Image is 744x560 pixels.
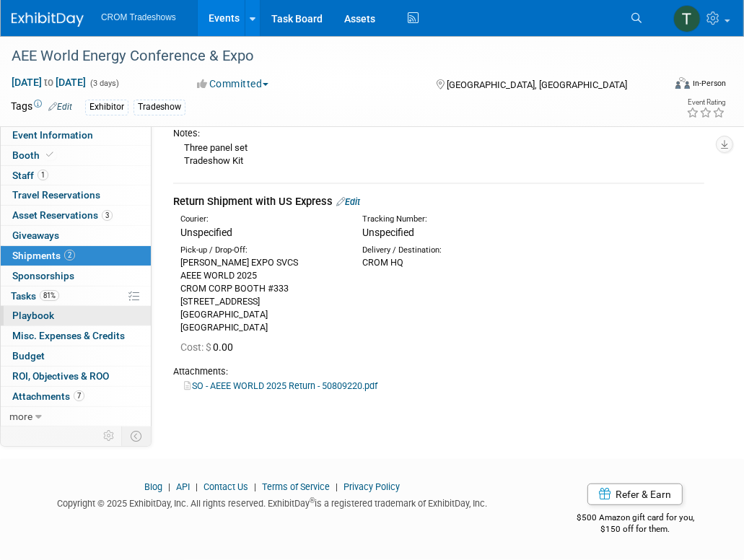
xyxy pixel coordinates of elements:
[11,76,87,89] span: [DATE] [DATE]
[40,290,59,301] span: 81%
[556,502,716,535] div: $500 Amazon gift card for you,
[165,481,174,492] span: |
[173,140,704,168] div: Three panel set Tradeshow Kit
[11,494,534,510] div: Copyright © 2025 ExhibitDay, Inc. All rights reserved. ExhibitDay is a registered trademark of Ex...
[1,367,151,386] a: ROI, Objectives & ROO
[42,76,56,88] span: to
[12,390,84,402] span: Attachments
[173,194,704,209] div: Return Shipment with US Express
[336,196,360,207] a: Edit
[1,226,151,245] a: Giveaways
[46,151,53,159] i: Booth reservation complete
[184,380,377,391] a: SO - AEEE WORLD 2025 Return - 50809220.pdf
[1,306,151,325] a: Playbook
[1,266,151,286] a: Sponsorships
[262,481,330,492] a: Terms of Service
[48,102,72,112] a: Edit
[192,481,201,492] span: |
[180,256,341,334] div: [PERSON_NAME] EXPO SVCS AEEE WORLD 2025 CROM CORP BOOTH #333 [STREET_ADDRESS] [GEOGRAPHIC_DATA] [...
[447,79,627,90] span: [GEOGRAPHIC_DATA], [GEOGRAPHIC_DATA]
[362,256,522,269] div: CROM HQ
[180,214,341,225] div: Courier:
[12,149,56,161] span: Booth
[1,166,151,185] a: Staff1
[12,229,59,241] span: Giveaways
[12,330,125,341] span: Misc. Expenses & Credits
[1,206,151,225] a: Asset Reservations3
[250,481,260,492] span: |
[1,146,151,165] a: Booth
[85,100,128,115] div: Exhibitor
[12,170,48,181] span: Staff
[193,76,274,91] button: Committed
[144,481,162,492] a: Blog
[673,5,701,32] img: Tod Green
[1,326,151,346] a: Misc. Expenses & Credits
[180,225,341,240] div: Unspecified
[102,210,113,221] span: 3
[97,426,122,445] td: Personalize Event Tab Strip
[1,126,151,145] a: Event Information
[122,426,152,445] td: Toggle Event Tabs
[12,310,54,321] span: Playbook
[1,246,151,266] a: Shipments2
[11,99,72,115] td: Tags
[12,370,109,382] span: ROI, Objectives & ROO
[310,496,315,504] sup: ®
[616,75,726,97] div: Event Format
[12,209,113,221] span: Asset Reservations
[12,350,45,362] span: Budget
[343,481,400,492] a: Privacy Policy
[587,484,683,505] a: Refer & Earn
[675,77,690,89] img: Format-Inperson.png
[362,227,414,238] span: Unspecified
[12,12,84,27] img: ExhibitDay
[12,189,100,201] span: Travel Reservations
[12,250,75,261] span: Shipments
[89,79,119,88] span: (3 days)
[101,12,176,22] span: CROM Tradeshows
[332,481,341,492] span: |
[6,43,655,69] div: AEE World Energy Conference & Expo
[176,481,190,492] a: API
[11,290,59,302] span: Tasks
[362,245,522,256] div: Delivery / Destination:
[9,411,32,422] span: more
[64,250,75,261] span: 2
[180,341,213,353] span: Cost: $
[134,100,185,115] div: Tradeshow
[692,78,726,89] div: In-Person
[1,407,151,426] a: more
[173,365,704,378] div: Attachments:
[173,127,704,140] div: Notes:
[38,170,48,180] span: 1
[180,245,341,256] div: Pick-up / Drop-Off:
[1,286,151,306] a: Tasks81%
[362,214,568,225] div: Tracking Number:
[556,523,716,535] div: $150 off for them.
[74,390,84,401] span: 7
[180,341,239,353] span: 0.00
[12,129,93,141] span: Event Information
[1,346,151,366] a: Budget
[1,185,151,205] a: Travel Reservations
[686,99,725,106] div: Event Rating
[1,387,151,406] a: Attachments7
[203,481,248,492] a: Contact Us
[12,270,74,281] span: Sponsorships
